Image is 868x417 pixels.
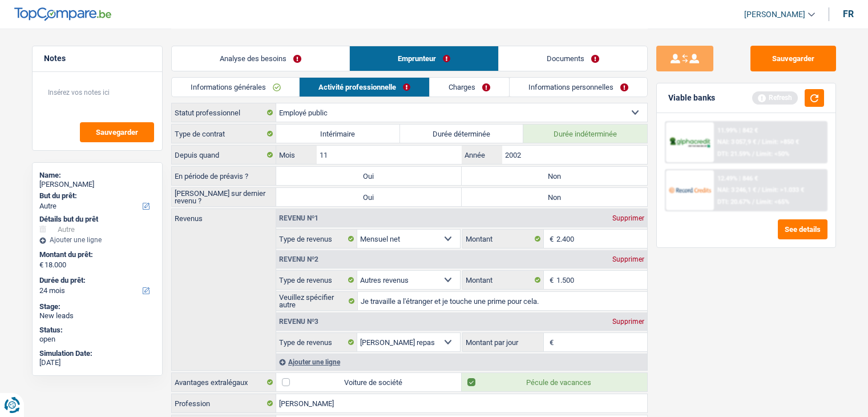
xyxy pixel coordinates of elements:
[172,78,300,97] a: Informations générales
[39,276,153,285] label: Durée du prêt:
[544,271,556,289] span: €
[717,138,756,146] span: NAI: 3 057,9 €
[39,191,153,201] label: But du prêt:
[400,125,524,143] label: Durée déterminée
[668,93,715,103] div: Viable banks
[717,186,756,194] span: NAI: 3 246,1 €
[758,186,760,194] span: /
[172,394,276,412] label: Profession
[276,373,462,391] label: Voiture de société
[717,127,758,134] div: 11.99% | 842 €
[276,125,400,143] label: Intérimaire
[172,188,276,206] label: [PERSON_NAME] sur dernier revenu ?
[510,78,647,97] a: Informations personnelles
[430,78,509,97] a: Charges
[752,150,754,158] span: /
[39,215,155,224] div: Détails but du prêt
[358,292,647,310] input: Veuillez préciser
[609,256,647,263] div: Supprimer
[172,46,349,71] a: Analyse des besoins
[276,256,321,263] div: Revenu nº2
[39,349,155,358] div: Simulation Date:
[669,136,711,149] img: AlphaCredit
[463,333,544,351] label: Montant par jour
[744,10,805,19] span: [PERSON_NAME]
[669,179,711,201] img: Record Credits
[735,5,815,24] a: [PERSON_NAME]
[843,9,854,19] div: fr
[39,311,155,320] div: New leads
[544,333,556,351] span: €
[39,250,153,259] label: Montant du prêt:
[39,335,155,344] div: open
[750,46,836,71] button: Sauvegarder
[758,138,760,146] span: /
[39,180,155,189] div: [PERSON_NAME]
[609,215,647,222] div: Supprimer
[463,230,544,248] label: Montant
[172,103,276,122] label: Statut professionnel
[276,230,357,248] label: Type de revenus
[523,125,647,143] label: Durée indéterminée
[778,219,827,239] button: See details
[752,198,754,206] span: /
[544,230,556,248] span: €
[462,167,647,185] label: Non
[172,167,276,185] label: En période de préavis ?
[462,146,502,164] label: Année
[44,54,151,63] h5: Notes
[609,318,647,325] div: Supprimer
[300,78,429,97] a: Activité professionnelle
[39,260,43,270] span: €
[39,171,155,180] div: Name:
[462,373,647,391] label: Pécule de vacances
[499,46,647,71] a: Documents
[276,292,358,310] label: Veuillez spécifier autre
[172,373,276,391] label: Avantages extralégaux
[39,358,155,367] div: [DATE]
[14,7,111,21] img: TopCompare Logo
[717,150,750,158] span: DTI: 21.59%
[502,146,647,164] input: AAAA
[276,215,321,222] div: Revenu nº1
[172,125,276,143] label: Type de contrat
[39,302,155,311] div: Stage:
[276,354,647,370] div: Ajouter une ligne
[172,209,276,222] label: Revenus
[462,188,647,206] label: Non
[39,326,155,335] div: Status:
[756,150,789,158] span: Limit: <50%
[80,122,154,142] button: Sauvegarder
[39,236,155,244] div: Ajouter une ligne
[276,271,357,289] label: Type de revenus
[463,271,544,289] label: Montant
[717,198,750,206] span: DTI: 20.67%
[762,186,804,194] span: Limit: >1.033 €
[317,146,461,164] input: MM
[717,175,758,182] div: 12.49% | 846 €
[96,129,138,136] span: Sauvegarder
[276,146,317,164] label: Mois
[172,146,276,164] label: Depuis quand
[350,46,498,71] a: Emprunteur
[276,188,462,206] label: Oui
[276,333,357,351] label: Type de revenus
[762,138,799,146] span: Limit: >850 €
[276,318,321,325] div: Revenu nº3
[276,167,462,185] label: Oui
[756,198,789,206] span: Limit: <65%
[752,91,798,104] div: Refresh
